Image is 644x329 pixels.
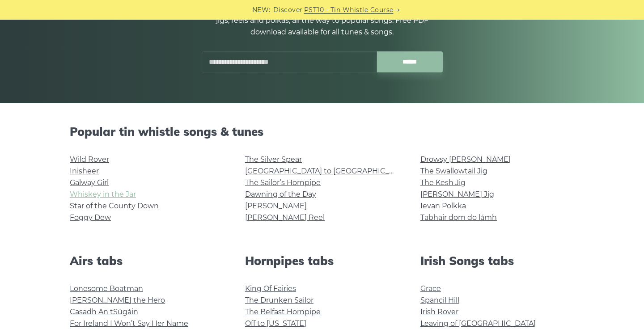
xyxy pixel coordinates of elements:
[70,190,136,198] a: Whiskey in the Jar
[420,296,459,304] a: Spancil Hill
[420,319,536,328] a: Leaving of [GEOGRAPHIC_DATA]
[245,319,306,328] a: Off to [US_STATE]
[70,178,109,187] a: Galway Girl
[70,202,159,210] a: Star of the County Down
[420,178,466,187] a: The Kesh Jig
[420,284,441,293] a: Grace
[70,167,99,175] a: Inisheer
[420,167,487,175] a: The Swallowtail Jig
[245,202,307,210] a: [PERSON_NAME]
[245,284,296,293] a: King Of Fairies
[70,213,111,222] a: Foggy Dew
[420,155,511,164] a: Drowsy [PERSON_NAME]
[70,284,143,293] a: Lonesome Boatman
[245,254,399,268] h2: Hornpipes tabs
[420,213,497,222] a: Tabhair dom do lámh
[70,308,138,316] a: Casadh An tSúgáin
[70,125,574,139] h2: Popular tin whistle songs & tunes
[420,254,574,268] h2: Irish Songs tabs
[245,155,302,164] a: The Silver Spear
[70,155,109,164] a: Wild Rover
[70,319,188,328] a: For Ireland I Won’t Say Her Name
[70,254,224,268] h2: Airs tabs
[273,5,303,15] span: Discover
[245,167,410,175] a: [GEOGRAPHIC_DATA] to [GEOGRAPHIC_DATA]
[420,308,458,316] a: Irish Rover
[245,296,314,304] a: The Drunken Sailor
[245,178,321,187] a: The Sailor’s Hornpipe
[245,213,325,222] a: [PERSON_NAME] Reel
[420,190,494,198] a: [PERSON_NAME] Jig
[245,308,321,316] a: The Belfast Hornpipe
[245,190,316,198] a: Dawning of the Day
[252,5,271,15] span: NEW:
[304,5,394,15] a: PST10 - Tin Whistle Course
[70,296,165,304] a: [PERSON_NAME] the Hero
[420,202,466,210] a: Ievan Polkka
